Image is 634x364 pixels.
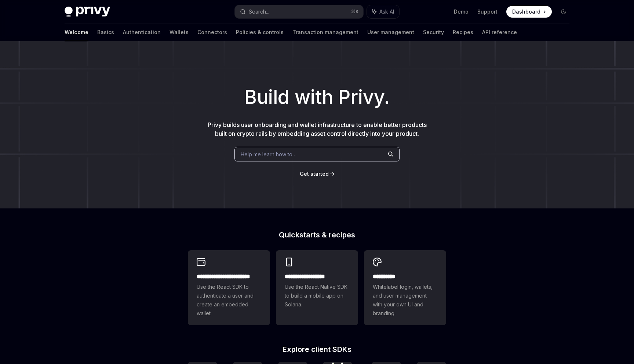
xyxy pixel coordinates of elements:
[188,231,446,239] h2: Quickstarts & recipes
[123,23,161,41] a: Authentication
[65,7,110,17] img: dark logo
[188,346,446,353] h2: Explore client SDKs
[512,8,540,15] span: Dashboard
[351,9,359,15] span: ⌘ K
[292,23,358,41] a: Transaction management
[241,150,296,158] span: Help me learn how to…
[300,171,329,177] span: Get started
[379,8,394,15] span: Ask AI
[423,23,444,41] a: Security
[276,250,358,325] a: **** **** **** ***Use the React Native SDK to build a mobile app on Solana.
[235,5,363,18] button: Search...⌘K
[477,8,498,15] a: Support
[453,23,473,41] a: Recipes
[300,170,329,178] a: Get started
[367,23,414,41] a: User management
[285,283,349,309] span: Use the React Native SDK to build a mobile app on Solana.
[373,283,437,318] span: Whitelabel login, wallets, and user management with your own UI and branding.
[367,5,399,18] button: Ask AI
[12,83,622,112] h1: Build with Privy.
[170,23,189,41] a: Wallets
[208,121,427,137] span: Privy builds user onboarding and wallet infrastructure to enable better products built on crypto ...
[249,7,269,16] div: Search...
[558,6,569,18] button: Toggle dark mode
[65,23,88,41] a: Welcome
[197,283,261,318] span: Use the React SDK to authenticate a user and create an embedded wallet.
[236,23,284,41] a: Policies & controls
[97,23,114,41] a: Basics
[506,6,552,18] a: Dashboard
[454,8,469,15] a: Demo
[197,23,227,41] a: Connectors
[364,250,446,325] a: **** *****Whitelabel login, wallets, and user management with your own UI and branding.
[482,23,517,41] a: API reference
